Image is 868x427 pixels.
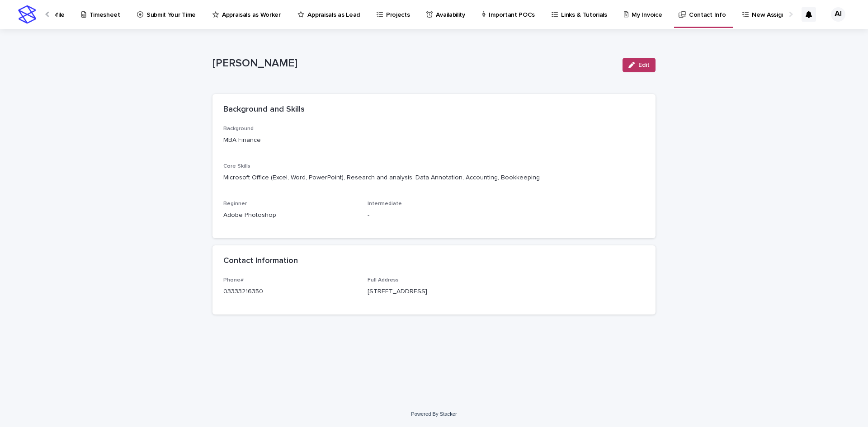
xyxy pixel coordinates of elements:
[212,57,615,70] p: [PERSON_NAME]
[223,256,298,266] h2: Contact Information
[368,201,402,206] span: Intermediate
[368,277,399,283] span: Full Address
[223,136,645,145] p: MBA Finance
[368,287,501,296] p: [STREET_ADDRESS]
[638,62,650,68] span: Edit
[623,58,656,72] button: Edit
[223,164,250,169] span: Core Skills
[368,211,501,220] p: -
[18,5,36,23] img: stacker-logo-s-only.png
[223,105,305,115] h2: Background and Skills
[223,173,645,183] p: Microsoft Office (Excel, Word, PowerPoint), Research and analysis, Data Annotation, Accounting, B...
[831,7,845,22] div: AI
[223,201,247,206] span: Beginner
[223,126,254,131] span: Background
[411,411,457,417] a: Powered By Stacker
[223,211,357,220] p: Adobe Photoshop
[223,277,244,283] span: Phone#
[223,287,357,296] p: 03333216350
